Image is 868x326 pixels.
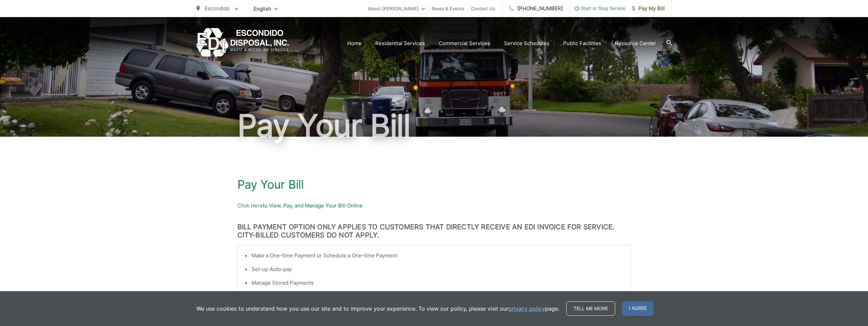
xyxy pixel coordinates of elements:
h3: BILL PAYMENT OPTION ONLY APPLIES TO CUSTOMERS THAT DIRECTLY RECEIVE AN EDI INVOICE FOR SERVICE. C... [237,223,631,239]
li: Set-up Auto-pay [251,265,624,273]
a: Resource Center [615,39,656,47]
li: Make a One-time Payment or Schedule a One-time Payment [251,252,624,260]
span: Escondido [205,5,230,12]
a: Tell me more [566,301,615,316]
span: Pay My Bill [632,4,665,13]
a: Public Facilities [563,39,601,47]
a: About [PERSON_NAME] [368,4,425,13]
p: We use cookies to understand how you use our site and to improve your experience. To view our pol... [196,304,559,313]
span: I agree [622,301,653,316]
a: Residential Services [375,39,425,47]
span: English [248,3,283,15]
a: Commercial Services [439,39,490,47]
li: Manage Stored Payments [251,279,624,287]
h1: Pay Your Bill [237,178,631,191]
a: privacy policy [508,304,545,313]
a: EDCD logo. Return to the homepage. [196,28,289,58]
a: Home [347,39,362,47]
p: to View, Pay, and Manage Your Bill Online [237,202,631,210]
a: Click Here [237,202,263,210]
a: News & Events [432,4,464,13]
h1: Pay Your Bill [196,109,672,143]
a: Contact Us [471,4,495,13]
a: Service Schedules [504,39,549,47]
